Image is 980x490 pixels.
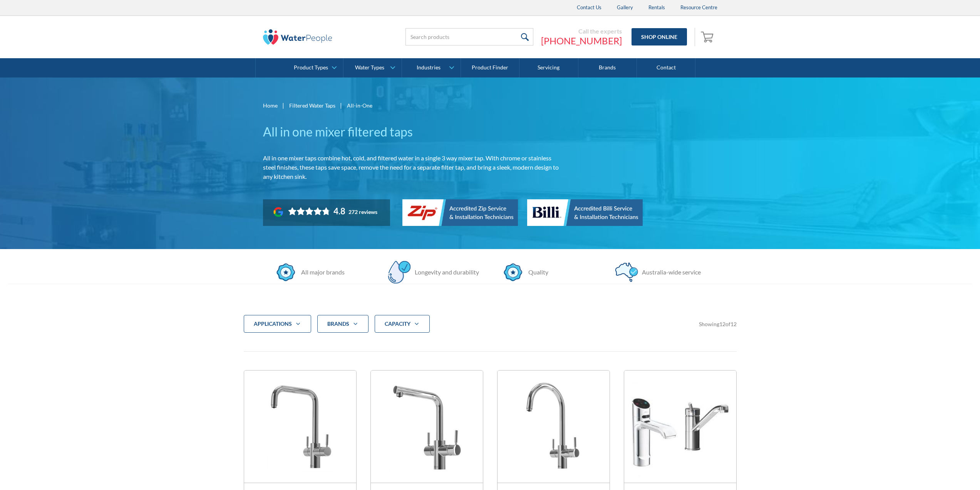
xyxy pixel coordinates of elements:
[498,370,610,483] img: InSinkErator Multitap 3N1 Mains Hot and Cold, Filtered Boiling Water - J Shaped
[524,268,548,277] div: Quality
[624,370,736,483] img: Zip Hydrotap G5 Four in One BCHA100 Boiling & Chilled + Mains Hot & Cold (Commercial)
[244,315,311,333] div: applications
[375,315,430,333] div: CAPACITY
[343,58,402,77] a: Water Types
[371,370,483,483] img: InSinkErator Multitap 3N1, Hot and Cold Mains plus Filtered Boiling - L Shaped
[541,35,622,47] a: [PHONE_NUMBER]
[339,101,343,110] div: |
[355,64,384,71] div: Water Types
[263,101,278,109] a: Home
[638,268,701,277] div: Australia-wide service
[263,153,559,181] p: All in one mixer taps combine hot, cold, and filtered water in a single 3 way mixer tap. With chr...
[254,320,292,328] div: applications
[263,123,559,141] h1: All in one mixer filtered taps
[281,101,285,110] div: |
[730,321,737,327] span: 12
[244,315,737,345] form: Filter 5
[461,58,519,77] a: Product Finder
[699,320,737,328] div: Showing of
[348,209,377,215] div: 272 reviews
[294,64,328,71] div: Product Types
[285,58,343,77] a: Product Types
[297,268,345,277] div: All major brands
[385,320,410,327] strong: CAPACITY
[541,27,622,35] div: Call the experts
[701,30,715,43] img: shopping cart
[632,28,687,45] a: Shop Online
[289,101,335,109] a: Filtered Water Taps
[333,206,345,217] div: 4.8
[244,370,356,483] img: InSinkErator 3N1 Multitap - Hot and Cold Mains Water plus Boiling Filtered - U Shaped
[519,58,578,77] a: Servicing
[405,28,533,45] input: Search products
[288,206,345,217] div: Rating: 4.8 out of 5
[637,58,695,77] a: Contact
[347,101,372,109] div: All-in-One
[263,29,332,45] img: The Water People
[411,268,479,277] div: Longevity and durability
[699,28,717,46] a: Open cart
[327,320,349,328] div: Brands
[417,64,441,71] div: Industries
[719,321,725,327] span: 12
[578,58,637,77] a: Brands
[402,58,460,77] a: Industries
[317,315,369,333] div: Brands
